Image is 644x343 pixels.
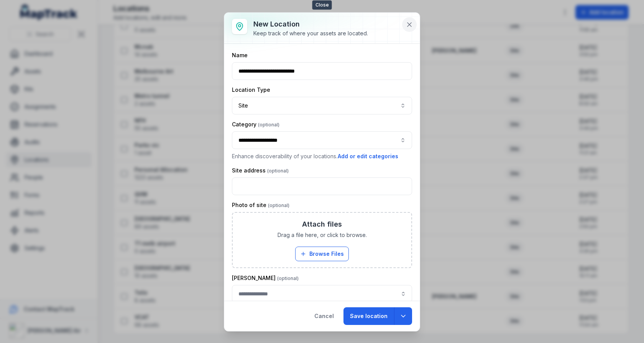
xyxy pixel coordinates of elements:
[337,152,399,161] button: Add or edit categories
[295,247,349,261] button: Browse Files
[253,30,368,37] div: Keep track of where your assets are located.
[232,86,270,94] label: Location Type
[232,201,289,209] label: Photo of site
[232,97,412,114] button: Site
[278,231,367,239] span: Drag a file here, or click to browse.
[308,307,340,325] button: Cancel
[312,0,332,10] span: Close
[232,51,248,59] label: Name
[232,274,299,282] label: [PERSON_NAME]
[232,152,412,161] p: Enhance discoverability of your locations.
[232,167,289,174] label: Site address
[302,219,342,230] h3: Attach files
[253,19,368,30] h3: New location
[232,121,279,128] label: Category
[232,285,412,303] input: location-add:cf[64ba439e-8c3c-4219-866b-f4b720a4a0d6]-label
[343,307,394,325] button: Save location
